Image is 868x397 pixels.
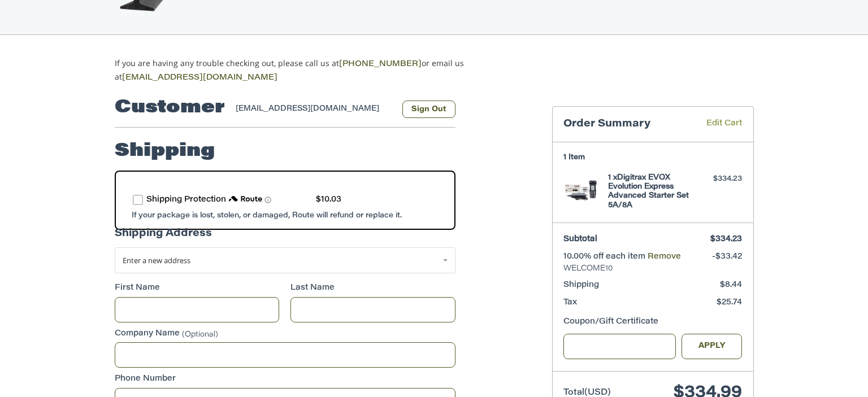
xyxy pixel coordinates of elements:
span: $25.74 [717,299,742,307]
input: Gift Certificate or Coupon Code [563,334,676,359]
span: Learn more [264,197,271,203]
small: (Optional) [182,330,218,338]
span: Tax [563,299,577,307]
h2: Shipping [115,140,215,163]
span: Subtotal [563,235,597,243]
button: Sign Out [402,101,455,118]
p: If you are having any trouble checking out, please call us at or email us at [115,57,500,84]
label: Company Name [115,328,455,340]
div: $334.23 [697,173,742,185]
span: WELCOME10 [563,263,742,274]
span: Shipping [563,281,599,289]
div: Coupon/Gift Certificate [563,316,742,328]
div: route shipping protection selector element [133,189,437,212]
a: Remove [648,253,681,261]
span: Enter a new address [123,255,190,265]
h3: 1 Item [563,153,742,162]
label: First Name [115,282,280,294]
label: Phone Number [115,373,455,385]
span: If your package is lost, stolen, or damaged, Route will refund or replace it. [132,212,402,219]
span: Shipping Protection [146,196,226,204]
a: Edit Cart [690,118,742,131]
span: -$33.42 [712,253,742,261]
h2: Customer [115,97,225,119]
span: $8.44 [720,281,742,289]
div: $10.03 [316,194,341,206]
h3: Order Summary [563,118,690,131]
button: Apply [682,334,743,359]
a: Enter or select a different address [115,247,455,273]
legend: Shipping Address [115,226,212,247]
span: 10.00% off each item [563,253,648,261]
a: [EMAIL_ADDRESS][DOMAIN_NAME] [122,74,277,82]
span: Total (USD) [563,389,611,397]
label: Last Name [290,282,455,294]
a: [PHONE_NUMBER] [339,60,422,68]
div: [EMAIL_ADDRESS][DOMAIN_NAME] [236,103,391,118]
span: $334.23 [710,235,742,243]
h4: 1 x Digitrax EVOX Evolution Express Advanced Starter Set 5A/8A [608,173,695,210]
